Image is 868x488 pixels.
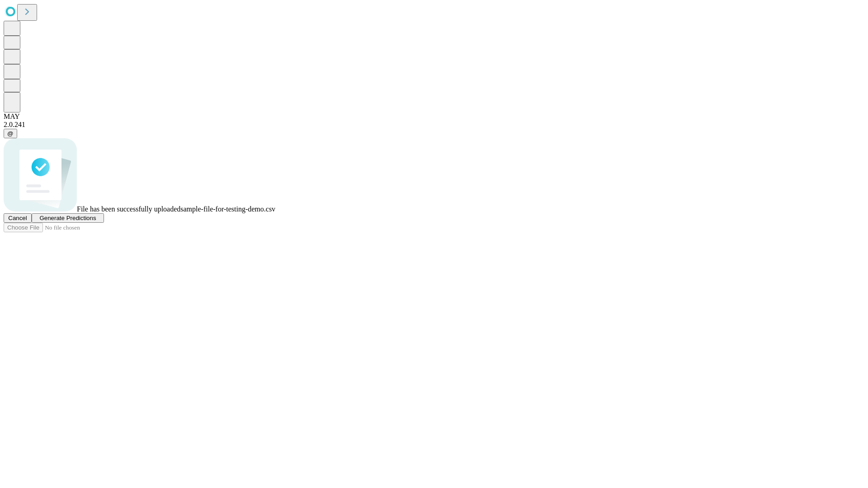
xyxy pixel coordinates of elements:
button: Cancel [4,213,32,223]
span: File has been successfully uploaded [77,205,180,213]
div: MAY [4,113,864,121]
div: 2.0.241 [4,121,864,129]
span: Generate Predictions [39,215,96,221]
button: @ [4,129,17,138]
span: Cancel [8,215,27,221]
span: @ [7,130,14,137]
span: sample-file-for-testing-demo.csv [180,205,275,213]
button: Generate Predictions [32,213,104,223]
